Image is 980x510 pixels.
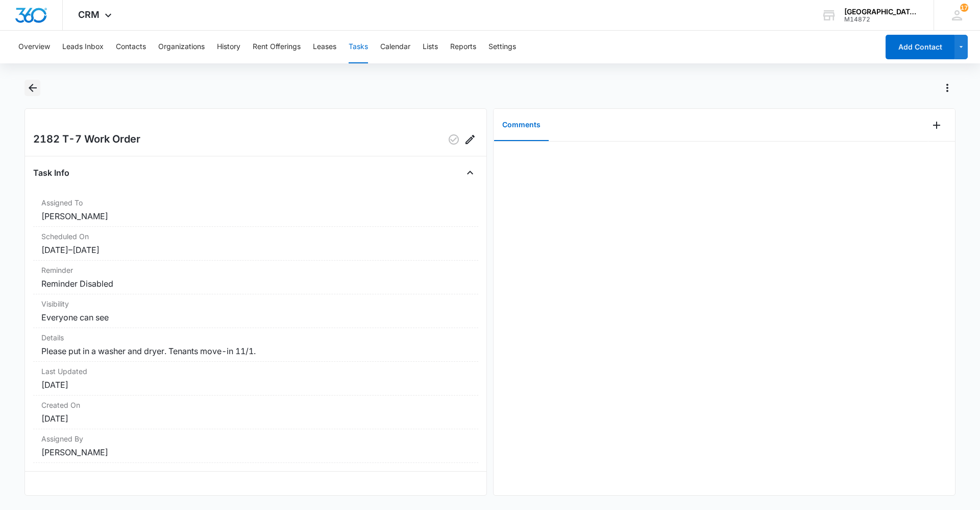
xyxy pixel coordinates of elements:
div: Assigned To[PERSON_NAME] [33,193,478,227]
div: account name [844,8,919,16]
div: Last Updated[DATE] [33,362,478,396]
dt: Created On [41,400,470,410]
button: Contacts [116,31,146,63]
button: Lists [423,31,438,63]
button: Reports [450,31,476,63]
dd: Everyone can see [41,311,470,323]
button: Leases [313,31,336,63]
dt: Reminder [41,265,470,275]
div: Assigned By[PERSON_NAME] [33,429,478,463]
div: Scheduled On[DATE]–[DATE] [33,227,478,261]
div: DetailsPlease put in a washer and dryer. Tenants move-in 11/1. [33,328,478,362]
dd: Please put in a washer and dryer. Tenants move-in 11/1. [41,345,470,357]
span: 17 [960,4,968,12]
button: Calendar [380,31,410,63]
button: Back [24,80,40,96]
dt: Assigned To [41,197,470,208]
div: ReminderReminder Disabled [33,261,478,294]
dd: [DATE] [41,412,470,425]
dd: [PERSON_NAME] [41,210,470,222]
button: Actions [939,80,955,96]
button: Overview [18,31,50,63]
div: account id [844,16,919,23]
dt: Last Updated [41,366,470,377]
button: History [217,31,240,63]
button: Comments [494,109,549,141]
dd: [DATE] [41,379,470,391]
h4: Task Info [33,167,69,179]
button: Organizations [158,31,205,63]
button: Settings [488,31,516,63]
h2: 2182 T-7 Work Order [33,131,140,148]
div: Created On[DATE] [33,396,478,429]
dd: [PERSON_NAME] [41,446,470,458]
button: Add Comment [928,117,945,133]
button: Close [462,165,478,181]
dt: Assigned By [41,433,470,444]
button: Rent Offerings [253,31,301,63]
dt: Details [41,332,470,343]
dt: Visibility [41,298,470,309]
button: Add Contact [886,35,954,59]
div: notifications count [960,4,968,12]
dt: Scheduled On [41,231,470,242]
button: Tasks [349,31,368,63]
dd: Reminder Disabled [41,277,470,290]
button: Leads Inbox [62,31,104,63]
span: CRM [78,9,100,20]
dd: [DATE] – [DATE] [41,244,470,256]
div: VisibilityEveryone can see [33,294,478,328]
button: Edit [462,131,478,148]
